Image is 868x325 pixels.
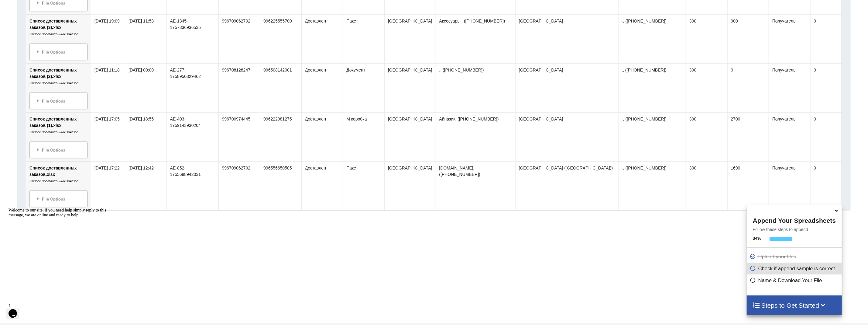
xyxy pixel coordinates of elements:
td: 996222981275 [260,112,302,161]
div: Welcome to our site, if you need help simply reply to this message, we are online and ready to help. [2,2,112,12]
td: [DATE] 19:09 [91,14,125,63]
td: [DATE] 11:58 [125,14,167,63]
td: Доставлен [301,161,343,210]
td: 1690 [727,161,769,210]
td: 2700 [727,112,769,161]
td: [GEOGRAPHIC_DATA] [384,112,436,161]
td: 996709062702 [218,161,260,210]
td: 300 [686,161,728,210]
td: 996556650505 [260,161,302,210]
td: 996700974445 [218,112,260,161]
td: 300 [686,63,728,112]
td: [GEOGRAPHIC_DATA] [515,112,618,161]
td: Айназик, ([PHONE_NUMBER]) [436,112,515,161]
iframe: chat widget [6,301,26,319]
td: 996708128247 [218,63,260,112]
iframe: chat widget [6,205,115,298]
td: [GEOGRAPHIC_DATA] [384,63,436,112]
td: Аксесуары , ([PHONE_NUMBER]) [436,14,515,63]
td: [DATE] 11:18 [91,63,125,112]
td: Список доставленных заказов.xlsx [26,161,91,210]
td: AE-1345-1757336936535 [166,14,218,63]
td: Список доставленных заказов (2).xlsx [26,63,91,112]
td: 996508142001 [260,63,302,112]
td: [DATE] 12:42 [125,161,167,210]
td: Пакет [343,161,385,210]
div: File Options [32,94,86,107]
td: Список доставленных заказов (3).xlsx [26,14,91,63]
td: 0 [810,14,842,63]
td: Список доставленных заказов (1).xlsx [26,112,91,161]
i: Список доставленных заказов [30,81,79,85]
h4: Steps to Get Started [753,302,836,309]
td: AE-277-1758950329462 [166,63,218,112]
p: Follow these steps to append [747,226,842,232]
td: 900 [727,14,769,63]
div: File Options [32,192,86,205]
h4: Append Your Spreadsheets [747,215,842,224]
td: 996225555700 [260,14,302,63]
td: AE-403-1759143930204 [166,112,218,161]
td: -, ([PHONE_NUMBER]) [618,161,686,210]
td: 300 [686,14,728,63]
td: Доставлен [301,63,343,112]
i: Список доставленных заказов [30,179,79,183]
td: 300 [686,112,728,161]
td: [DOMAIN_NAME], ([PHONE_NUMBER]) [436,161,515,210]
td: Пакет [343,14,385,63]
td: -, ([PHONE_NUMBER]) [618,14,686,63]
td: [DATE] 17:22 [91,161,125,210]
td: [GEOGRAPHIC_DATA] ([GEOGRAPHIC_DATA])) [515,161,618,210]
td: [GEOGRAPHIC_DATA] [384,14,436,63]
span: Welcome to our site, if you need help simply reply to this message, we are online and ready to help. [2,2,100,12]
b: 34 % [753,236,761,241]
td: Получатель [769,63,811,112]
td: [DATE] 17:05 [91,112,125,161]
i: Список доставленных заказов [30,32,79,36]
td: AE-852-1755688942031 [166,161,218,210]
td: [DATE] 18:55 [125,112,167,161]
td: 0 [810,161,842,210]
td: -, ([PHONE_NUMBER]) [618,112,686,161]
td: [DATE] 00:00 [125,63,167,112]
td: Получатель [769,112,811,161]
td: [GEOGRAPHIC_DATA] [384,161,436,210]
td: [GEOGRAPHIC_DATA] [515,14,618,63]
p: Check if append sample is correct [750,265,840,272]
td: Получатель [769,14,811,63]
td: 0 [810,63,842,112]
p: Upload your files [750,253,840,260]
td: Получатель [769,161,811,210]
td: Документ [343,63,385,112]
td: ., ([PHONE_NUMBER]) [436,63,515,112]
i: Список доставленных заказов [30,130,79,134]
td: Доставлен [301,14,343,63]
div: File Options [32,143,86,156]
td: Доставлен [301,112,343,161]
td: 996709062702 [218,14,260,63]
td: ., ([PHONE_NUMBER]) [618,63,686,112]
td: 0 [810,112,842,161]
td: [GEOGRAPHIC_DATA] [515,63,618,112]
td: M коробка [343,112,385,161]
p: Name & Download Your File [750,277,840,284]
td: 0 [727,63,769,112]
div: File Options [32,45,86,58]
